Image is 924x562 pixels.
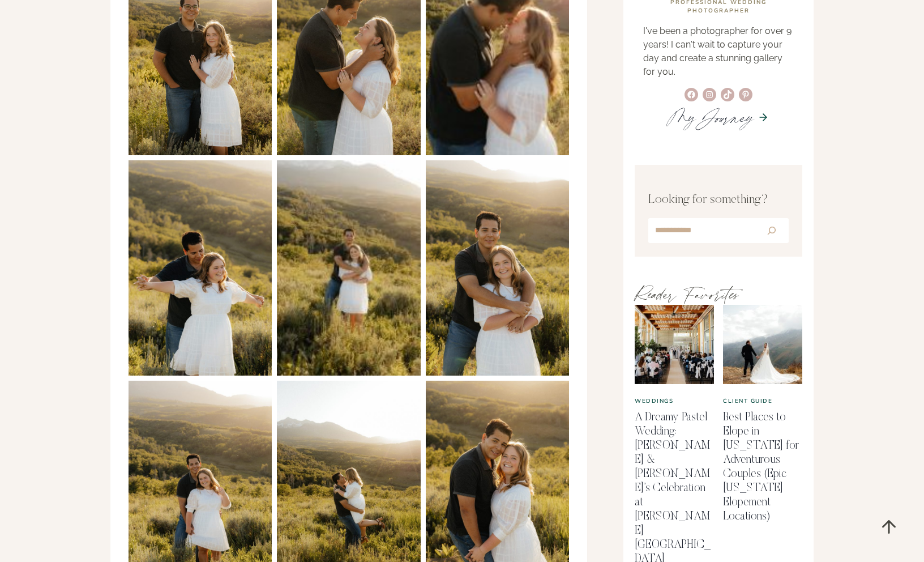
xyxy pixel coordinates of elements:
img: Best Places to Elope in Utah for Adventurous Couples (Epic Utah Elopement Locations) [723,305,802,384]
em: Journey [696,101,753,134]
img: A Dreamy Pastel Wedding: Anna & Aaron’s Celebration at Weber Basin Water Conservancy Learning Garden [635,305,714,384]
button: Search [756,220,786,241]
p: I've been a photographer for over 9 years! I can't wait to capture your day and create a stunning... [643,24,794,79]
h2: Reader Favorites [635,283,802,305]
a: Scroll to top [870,508,907,545]
a: MyJourney [668,101,753,134]
p: Looking for something? [648,191,789,210]
a: Weddings [635,397,673,405]
a: Client Guide [723,397,772,405]
a: Best Places to Elope in [US_STATE] for Adventurous Couples (Epic [US_STATE] Elopement Locations) [723,412,799,522]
